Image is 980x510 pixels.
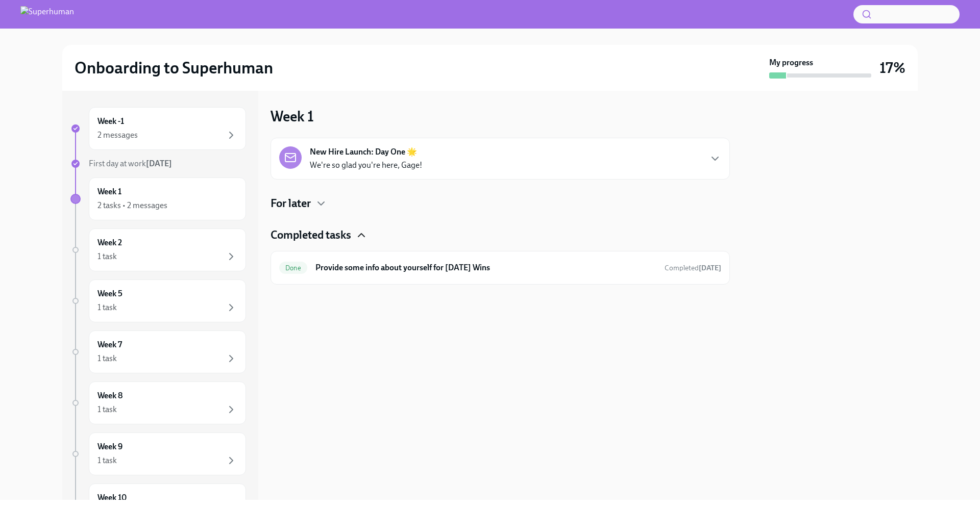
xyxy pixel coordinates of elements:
[271,227,730,243] div: Completed tasks
[70,177,246,220] a: Week 12 tasks • 2 messages
[97,339,122,350] h6: Week 7
[271,196,311,211] h4: For later
[97,186,121,197] h6: Week 1
[271,196,730,211] div: For later
[75,58,273,78] h2: Onboarding to Superhuman
[70,432,246,475] a: Week 91 task
[97,130,138,141] div: 2 messages
[699,264,721,272] strong: [DATE]
[97,116,124,127] h6: Week -1
[279,264,307,272] span: Done
[146,159,172,168] strong: [DATE]
[769,57,813,68] strong: My progress
[70,330,246,373] a: Week 71 task
[879,59,905,77] h3: 17%
[97,237,122,248] h6: Week 2
[271,107,314,125] h3: Week 1
[97,441,122,452] h6: Week 9
[310,146,417,158] strong: New Hire Launch: Day One 🌟
[20,6,74,22] img: Superhuman
[97,353,117,364] div: 1 task
[97,455,117,466] div: 1 task
[70,107,246,150] a: Week -12 messages
[70,158,246,169] a: First day at work[DATE]
[70,228,246,271] a: Week 21 task
[271,227,351,243] h4: Completed tasks
[89,159,172,168] span: First day at work
[315,262,656,273] h6: Provide some info about yourself for [DATE] Wins
[665,263,721,273] span: September 2nd, 2025 13:02
[279,260,721,276] a: DoneProvide some info about yourself for [DATE] WinsCompleted[DATE]
[310,160,422,171] p: We're so glad you're here, Gage!
[97,404,117,415] div: 1 task
[97,492,127,503] h6: Week 10
[70,279,246,322] a: Week 51 task
[70,381,246,424] a: Week 81 task
[665,264,721,272] span: Completed
[97,251,117,262] div: 1 task
[97,390,122,401] h6: Week 8
[97,288,122,299] h6: Week 5
[97,200,167,211] div: 2 tasks • 2 messages
[97,302,117,313] div: 1 task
